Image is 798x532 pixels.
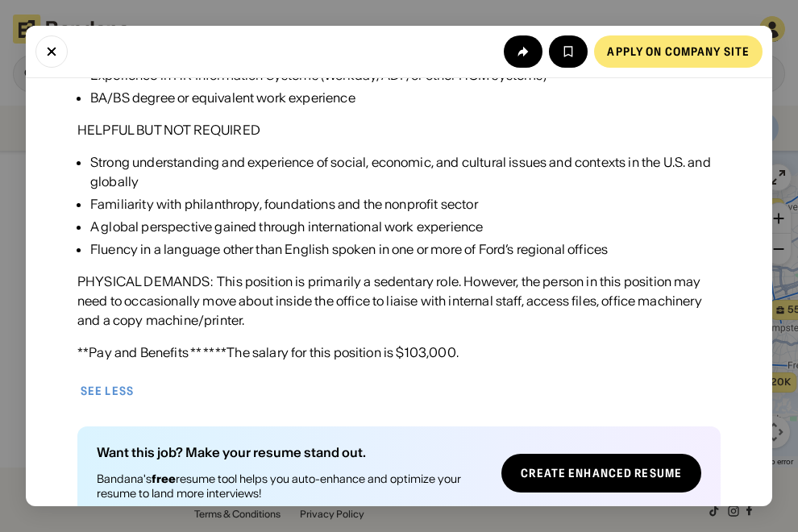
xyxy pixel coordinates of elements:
div: Create Enhanced Resume [521,468,682,479]
div: HELPFUL BUT NOT REQUIRED [77,120,260,139]
div: Familiarity with philanthropy, foundations and the nonprofit sector [90,194,721,214]
button: Close [35,35,68,68]
div: Fluency in a language other than English spoken in one or more of Ford’s regional offices [90,239,721,259]
div: PHYSICAL DEMANDS: This position is primarily a sedentary role. However, the person in this positi... [77,272,721,330]
div: See less [81,385,134,397]
div: A global perspective gained through international work experience [90,217,721,236]
div: BA/BS degree or equivalent work experience [90,88,721,107]
b: free [152,472,176,486]
div: **Pay and Benefits ** ** **The salary for this position is $103,000. [77,343,459,362]
div: Apply on company site [607,46,750,57]
div: Want this job? Make your resume stand out. [97,446,488,459]
div: Strong understanding and experience of social, economic, and cultural issues and contexts in the ... [90,152,721,191]
div: Bandana's resume tool helps you auto-enhance and optimize your resume to land more interviews! [97,472,488,501]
